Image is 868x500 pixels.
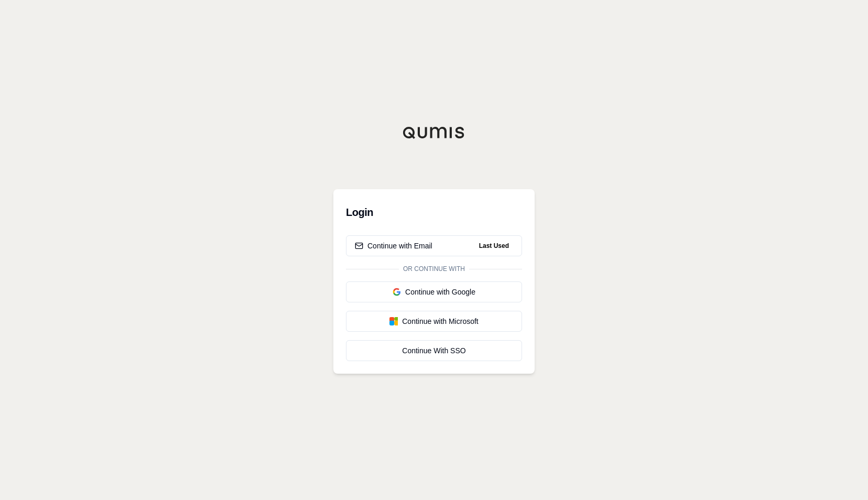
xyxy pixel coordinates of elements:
button: Continue with Microsoft [346,311,522,332]
div: Continue With SSO [355,345,513,356]
div: Continue with Google [355,287,513,297]
a: Continue With SSO [346,340,522,361]
h3: Login [346,202,522,223]
div: Continue with Email [355,241,432,251]
span: Last Used [475,240,513,252]
img: Qumis [403,126,465,139]
button: Continue with Google [346,281,522,302]
div: Continue with Microsoft [355,316,513,327]
button: Continue with EmailLast Used [346,235,522,256]
span: Or continue with [399,265,469,273]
